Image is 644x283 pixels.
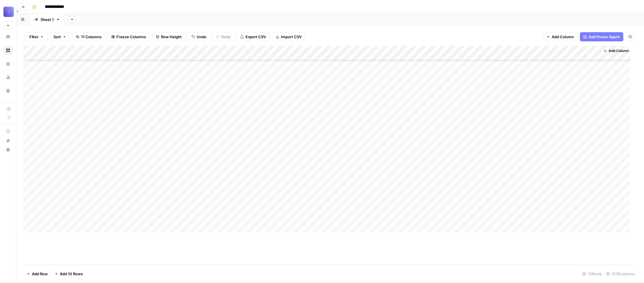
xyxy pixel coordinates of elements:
button: Import CSV [272,32,305,41]
div: 72 Rows [580,269,604,278]
a: AirOps Academy [3,127,13,136]
span: Add Power Agent [589,34,620,40]
span: Add Column [552,34,574,40]
span: Row Height [161,34,182,40]
button: Freeze Columns [108,32,150,41]
button: Redo [212,32,234,41]
button: Export CSV [237,32,270,41]
div: 11/11 Columns [604,269,637,278]
a: Usage [3,73,13,82]
button: Workspace: PC [3,5,13,19]
span: Export CSV [246,34,266,40]
button: Help + Support [3,145,13,154]
button: What's new? [3,136,13,145]
span: Freeze Columns [116,34,146,40]
button: Add 10 Rows [51,269,86,278]
button: Add Row [23,269,51,278]
div: What's new? [4,136,12,145]
a: Your Data [3,59,13,68]
span: Add 10 Rows [60,271,83,277]
button: Add Power Agent [580,32,623,41]
span: Filter [29,34,39,40]
a: Settings [3,86,13,95]
a: Home [3,32,13,41]
span: Sort [53,34,61,40]
span: Add Row [32,271,48,277]
a: Sheet 1 [29,14,65,25]
button: 11 Columns [72,32,105,41]
a: Browse [3,46,13,55]
button: Filter [26,32,47,41]
button: Add Column [601,47,631,55]
img: PC Logo [3,7,14,17]
div: Sheet 1 [41,17,54,22]
span: 11 Columns [81,34,101,40]
button: Undo [188,32,210,41]
span: Redo [221,34,231,40]
span: Import CSV [281,34,302,40]
span: Add Column [609,48,629,53]
span: Undo [197,34,206,40]
button: Sort [50,32,70,41]
button: Row Height [152,32,185,41]
button: Add Column [543,32,578,41]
